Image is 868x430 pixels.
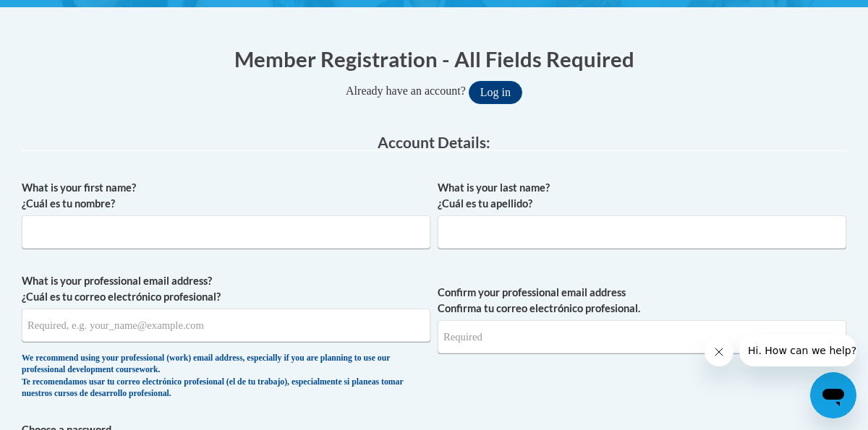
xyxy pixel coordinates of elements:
[22,273,430,305] label: What is your professional email address? ¿Cuál es tu correo electrónico profesional?
[810,372,856,418] iframe: Button to launch messaging window
[739,335,856,366] iframe: Message from company
[22,215,430,249] input: Metadata input
[438,215,846,249] input: Metadata input
[22,353,430,400] div: We recommend using your professional (work) email address, especially if you are planning to use ...
[469,81,522,104] button: Log in
[378,133,490,151] span: Account Details:
[22,180,430,212] label: What is your first name? ¿Cuál es tu nombre?
[346,85,466,97] span: Already have an account?
[438,285,846,317] label: Confirm your professional email address Confirma tu correo electrónico profesional.
[22,44,846,74] h1: Member Registration - All Fields Required
[438,320,846,353] input: Required
[22,309,430,342] input: Metadata input
[705,337,733,366] iframe: Close message
[438,180,846,212] label: What is your last name? ¿Cuál es tu apellido?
